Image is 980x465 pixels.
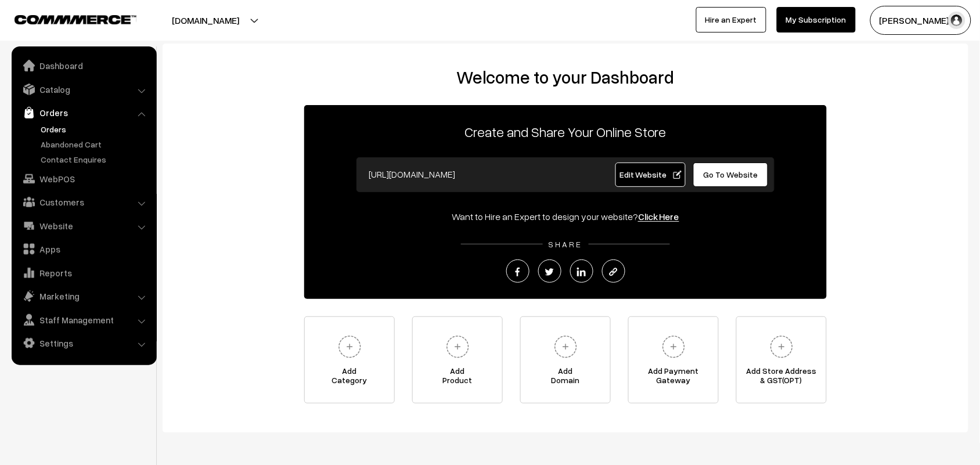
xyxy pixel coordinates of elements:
img: plus.svg [442,331,474,363]
a: Add Store Address& GST(OPT) [736,316,827,403]
img: COMMMERCE [15,15,136,24]
span: Add Category [305,366,394,390]
a: Marketing [15,286,153,307]
a: Settings [15,333,153,354]
img: plus.svg [550,331,582,363]
span: Add Payment Gateway [629,366,718,390]
a: AddCategory [304,316,395,403]
span: SHARE [543,239,589,249]
a: Staff Management [15,309,153,330]
a: Go To Website [693,163,768,187]
a: Orders [38,123,153,135]
a: Apps [15,239,153,259]
a: Orders [15,102,153,123]
span: Add Domain [521,366,610,390]
a: Catalog [15,79,153,100]
a: Reports [15,262,153,283]
span: Add Store Address & GST(OPT) [737,366,826,390]
a: My Subscription [777,7,856,33]
div: Want to Hire an Expert to design your website? [304,210,827,224]
img: user [948,12,965,29]
a: Website [15,215,153,236]
span: Go To Website [704,170,758,179]
a: Hire an Expert [696,7,766,33]
a: Click Here [638,211,679,222]
a: AddDomain [520,316,611,403]
a: Edit Website [615,163,686,187]
a: Dashboard [15,55,153,76]
a: Contact Enquires [38,153,153,165]
span: Add Product [413,366,502,390]
a: Add PaymentGateway [628,316,719,403]
a: Customers [15,192,153,212]
button: [PERSON_NAME] s… [870,6,971,35]
button: [DOMAIN_NAME] [131,6,280,35]
span: Edit Website [619,170,682,179]
img: plus.svg [766,331,798,363]
p: Create and Share Your Online Store [304,121,827,142]
a: COMMMERCE [15,12,116,26]
a: WebPOS [15,168,153,189]
a: AddProduct [412,316,503,403]
a: Abandoned Cart [38,138,153,150]
h2: Welcome to your Dashboard [174,67,957,88]
img: plus.svg [658,331,690,363]
img: plus.svg [334,331,366,363]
